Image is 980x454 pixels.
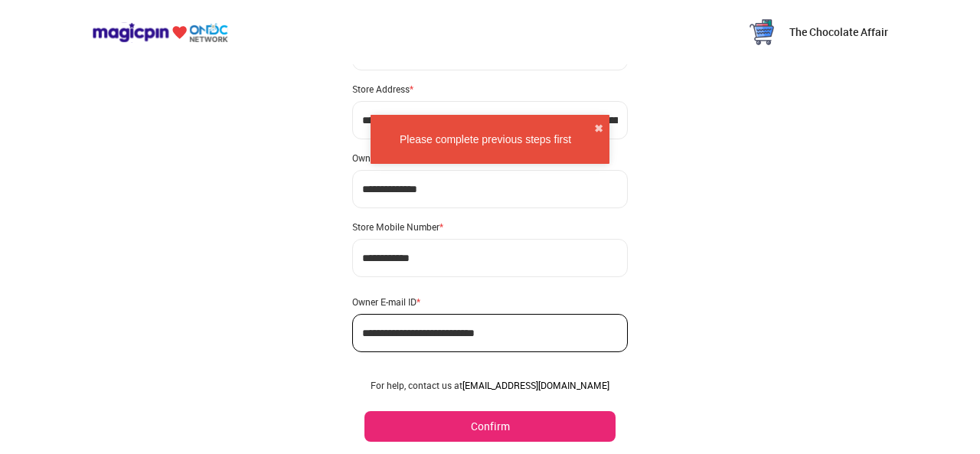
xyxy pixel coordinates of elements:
div: Store Address [352,83,628,95]
div: Store Mobile Number [352,220,628,233]
div: Please complete previous steps first [377,132,594,147]
img: ondc-logo-new-small.8a59708e.svg [92,22,228,43]
button: close [594,121,603,136]
p: The Chocolate Affair [789,24,888,40]
div: Owner Mobile Number [352,152,628,164]
a: [EMAIL_ADDRESS][DOMAIN_NAME] [462,379,609,391]
button: Confirm [364,411,616,442]
div: For help, contact us at [364,379,616,391]
img: 5MOSOLiGpNBqp7kHVLp7yML04nnkcZbl9jz55SVV6UMuvAS1MveFUDCjnIYmMrjpZmq5Omn7p5r1f4F5NYtA12LGhQ [746,17,777,47]
div: Owner E-mail ID [352,296,628,308]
